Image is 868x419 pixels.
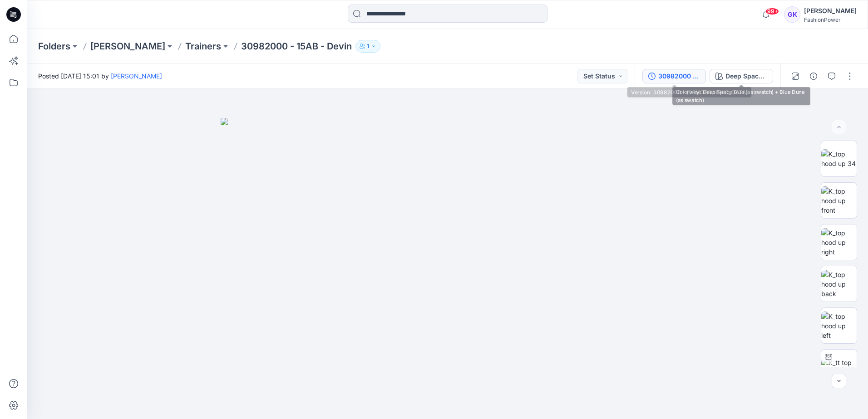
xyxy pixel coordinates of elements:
img: eyJhbGciOiJIUzI1NiIsImtpZCI6IjAiLCJzbHQiOiJzZXMiLCJ0eXAiOiJKV1QifQ.eyJkYXRhIjp7InR5cGUiOiJzdG9yYW... [221,118,675,419]
button: Details [806,69,821,83]
span: 99+ [765,8,779,15]
a: Trainers [185,40,221,53]
a: Folders [38,40,70,53]
div: Deep Space Blue (as swatch) + Blue Dune (as swatch) [725,71,767,81]
p: 1 [367,41,369,51]
img: K_top hood up back [821,270,857,298]
img: K_top hood up 34 [821,149,857,168]
img: K_top hood up right [821,228,857,257]
img: K_top hood up left [821,312,857,340]
div: GK [784,6,800,23]
a: [PERSON_NAME] [111,72,162,80]
img: K_top hood up front [821,186,857,215]
span: Posted [DATE] 15:01 by [38,71,162,81]
img: K_tt top hood up [821,358,857,377]
p: 30982000 - 15AB - Devin [241,40,352,53]
button: Deep Space Blue (as swatch) + Blue Dune (as swatch) [710,69,773,83]
div: 30982000 - 15AB - Devin [658,71,700,81]
button: 30982000 - 15AB - Devin [642,69,706,83]
div: [PERSON_NAME] [804,5,857,16]
button: 1 [355,40,380,53]
a: [PERSON_NAME] [90,40,165,53]
div: FashionPower [804,16,857,23]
